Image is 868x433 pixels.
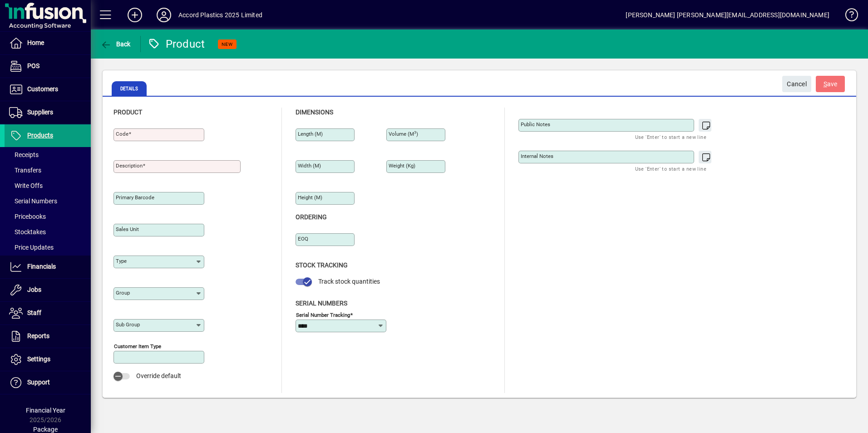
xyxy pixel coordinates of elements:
mat-label: Description [116,162,143,169]
a: Price Updates [5,240,91,255]
a: Financials [5,256,91,278]
span: Serial Numbers [296,300,347,307]
span: Financials [27,263,56,270]
a: Support [5,371,91,394]
span: ave [824,77,838,92]
span: Cancel [787,77,807,92]
a: Write Offs [5,178,91,193]
span: Details [112,81,147,96]
span: NEW [222,41,233,47]
span: Product [113,108,142,116]
span: Stock Tracking [296,261,348,269]
span: Override default [136,372,181,379]
mat-label: Type [116,258,127,264]
span: Customers [27,85,58,93]
span: Products [27,132,53,139]
a: POS [5,55,91,78]
span: Stocktakes [9,228,46,236]
span: Track stock quantities [318,278,380,285]
mat-label: Serial Number tracking [296,311,350,318]
mat-label: Height (m) [298,194,322,201]
span: Price Updates [9,244,54,251]
mat-hint: Use 'Enter' to start a new line [635,132,706,142]
button: Profile [149,7,178,23]
mat-label: Code [116,131,128,137]
span: Serial Numbers [9,197,57,205]
span: Suppliers [27,108,53,116]
a: Jobs [5,279,91,301]
mat-label: Primary barcode [116,194,154,201]
div: Accord Plastics 2025 Limited [178,8,262,22]
span: Transfers [9,167,41,174]
a: Transfers [5,162,91,178]
mat-label: Public Notes [521,121,550,128]
mat-label: Group [116,290,130,296]
a: Suppliers [5,101,91,124]
span: Jobs [27,286,41,293]
mat-label: Internal Notes [521,153,553,159]
mat-label: Weight (Kg) [389,162,415,169]
span: Staff [27,309,41,316]
sup: 3 [414,130,416,135]
mat-label: Length (m) [298,131,323,137]
span: Support [27,379,50,386]
span: S [824,80,827,88]
app-page-header-button: Back [91,36,141,52]
mat-label: Sales unit [116,226,139,232]
mat-label: Width (m) [298,162,321,169]
mat-hint: Use 'Enter' to start a new line [635,163,706,174]
button: Save [816,76,845,92]
a: Customers [5,78,91,101]
mat-label: Sub group [116,321,140,328]
a: Pricebooks [5,209,91,224]
mat-label: EOQ [298,236,308,242]
span: Reports [27,332,49,340]
button: Back [98,36,133,52]
a: Serial Numbers [5,193,91,209]
span: Ordering [296,213,327,221]
span: Financial Year [26,407,65,414]
div: Product [148,37,205,51]
a: Reports [5,325,91,348]
mat-label: Volume (m ) [389,131,418,137]
span: POS [27,62,39,69]
a: Knowledge Base [838,2,857,31]
span: Back [100,40,131,48]
span: Package [33,426,58,433]
span: Home [27,39,44,46]
span: Dimensions [296,108,333,116]
span: Settings [27,355,50,363]
mat-label: Customer Item Type [114,343,161,349]
a: Home [5,32,91,54]
a: Settings [5,348,91,371]
span: Receipts [9,151,39,158]
div: [PERSON_NAME] [PERSON_NAME][EMAIL_ADDRESS][DOMAIN_NAME] [626,8,829,22]
button: Cancel [782,76,811,92]
a: Stocktakes [5,224,91,240]
a: Staff [5,302,91,325]
button: Add [120,7,149,23]
span: Write Offs [9,182,43,189]
span: Pricebooks [9,213,46,220]
a: Receipts [5,147,91,162]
